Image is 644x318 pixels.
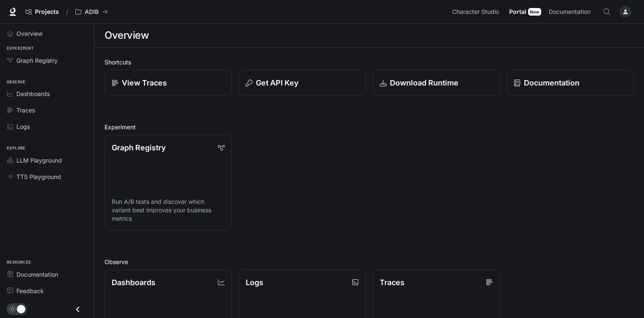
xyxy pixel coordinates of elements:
a: Traces [3,103,91,118]
span: TTS Playground [16,172,61,181]
p: Download Runtime [390,77,459,88]
button: Close drawer [68,301,87,318]
p: Run A/B tests and discover which variant best improves your business metrics [112,198,225,223]
a: Documentation [507,70,634,96]
span: Projects [35,8,59,16]
span: Dark mode toggle [17,304,25,313]
p: Get API Key [256,77,298,88]
span: Portal [509,7,526,17]
a: Go to projects [22,3,63,20]
a: Graph RegistryRun A/B tests and discover which variant best improves your business metrics [105,135,232,230]
div: / [63,8,72,16]
button: Open Command Menu [598,3,615,20]
span: Character Studio [452,7,499,17]
h2: Observe [105,257,634,266]
a: Dashboards [3,86,91,101]
span: Logs [16,122,30,131]
p: Documentation [524,77,580,88]
a: Download Runtime [373,70,500,96]
button: All workspaces [72,3,112,20]
span: Overview [16,29,43,38]
a: Documentation [545,3,597,20]
p: View Traces [122,77,167,88]
a: LLM Playground [3,153,91,168]
span: Feedback [16,286,44,295]
span: LLM Playground [16,156,62,165]
span: Traces [16,106,35,115]
h2: Experiment [105,123,634,131]
p: Logs [246,277,263,288]
h1: Overview [105,27,149,44]
a: PortalNew [506,3,545,20]
h2: Shortcuts [105,58,634,67]
span: Documentation [16,270,58,279]
p: ADIB [85,8,99,16]
a: Logs [3,119,91,134]
div: New [528,8,541,16]
a: Feedback [3,283,91,298]
button: Get API Key [239,70,366,96]
p: Graph Registry [112,142,166,153]
a: Documentation [3,267,91,282]
a: Character Studio [449,3,505,20]
p: Dashboards [112,277,156,288]
span: Graph Registry [16,56,58,65]
a: Overview [3,26,91,41]
a: Graph Registry [3,53,91,68]
span: Documentation [549,7,590,17]
a: TTS Playground [3,169,91,184]
span: Dashboards [16,89,50,98]
p: Traces [380,277,405,288]
a: View Traces [105,70,232,96]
